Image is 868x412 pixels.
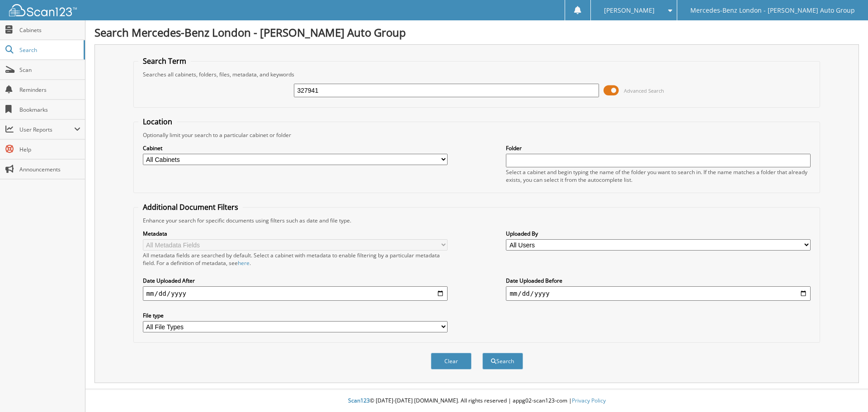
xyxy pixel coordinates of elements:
[482,353,523,369] button: Search
[143,277,448,284] label: Date Uploaded After
[431,353,472,369] button: Clear
[19,106,80,114] span: Bookmarks
[85,390,868,412] div: © [DATE]-[DATE] [DOMAIN_NAME]. All rights reserved | appg02-scan123-com |
[143,230,448,237] label: Metadata
[138,202,243,212] legend: Additional Document Filters
[138,131,816,139] div: Optionally limit your search to a particular cabinet or folder
[19,46,79,54] span: Search
[94,25,859,40] h1: Search Mercedes-Benz London - [PERSON_NAME] Auto Group
[572,397,606,404] a: Privacy Policy
[138,217,816,224] div: Enhance your search for specific documents using filters such as date and file type.
[19,166,80,173] span: Announcements
[138,117,177,127] legend: Location
[506,286,811,301] input: end
[19,126,74,133] span: User Reports
[143,286,448,301] input: start
[624,87,664,94] span: Advanced Search
[143,251,448,267] div: All metadata fields are searched by default. Select a cabinet with metadata to enable filtering b...
[19,66,80,74] span: Scan
[9,4,77,16] img: scan123-logo-white.svg
[506,230,811,237] label: Uploaded By
[19,26,80,34] span: Cabinets
[138,71,816,78] div: Searches all cabinets, folders, files, metadata, and keywords
[19,86,80,94] span: Reminders
[238,259,250,267] a: here
[143,312,448,319] label: File type
[690,8,855,13] span: Mercedes-Benz London - [PERSON_NAME] Auto Group
[506,168,811,184] div: Select a cabinet and begin typing the name of the folder you want to search in. If the name match...
[143,144,448,152] label: Cabinet
[138,56,191,66] legend: Search Term
[348,397,370,404] span: Scan123
[506,277,811,284] label: Date Uploaded Before
[19,146,80,153] span: Help
[604,8,655,13] span: [PERSON_NAME]
[506,144,811,152] label: Folder
[823,369,868,412] iframe: Chat Widget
